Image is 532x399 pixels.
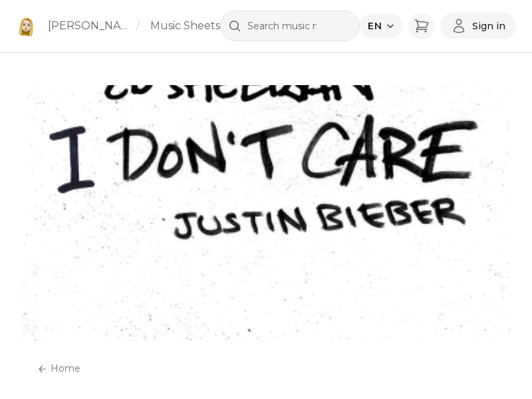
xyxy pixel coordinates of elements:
a: [PERSON_NAME] [48,18,131,34]
span: EN [368,19,382,33]
a: Music Sheets [150,18,220,34]
span: / [136,18,140,34]
img: Kate Maystrova [16,15,37,37]
span: Sign in [472,19,505,33]
button: Sign in [440,13,516,39]
nav: Global [21,340,511,391]
input: Search music notes [220,11,360,41]
a: Home [33,358,84,379]
img: I Don't Care [21,85,511,340]
button: Select language [360,14,403,38]
button: Cart [408,13,435,39]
